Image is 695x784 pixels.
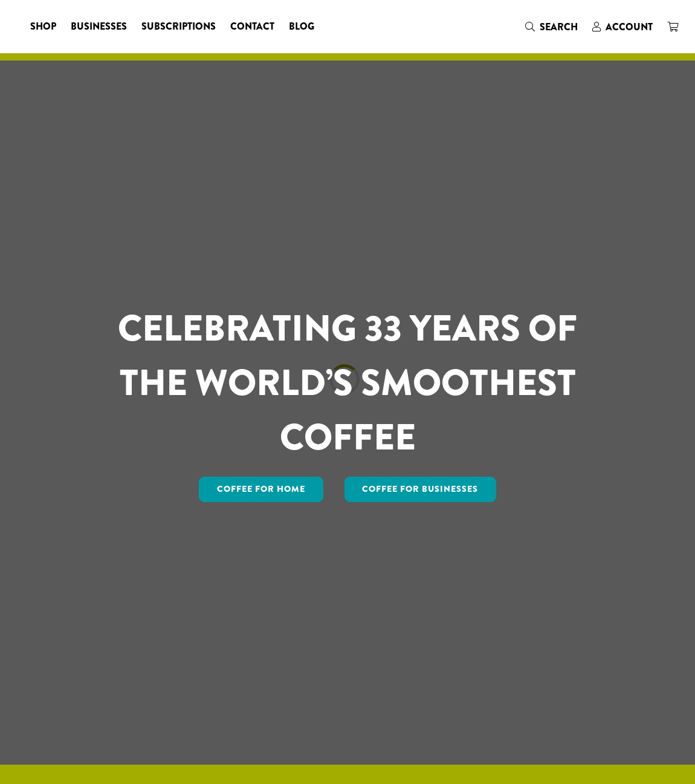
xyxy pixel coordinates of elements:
[230,19,274,34] span: Contact
[30,19,56,34] span: Shop
[344,477,497,502] a: Coffee For Businesses
[23,17,63,36] a: Shop
[199,477,323,502] a: Coffee for Home
[134,17,223,36] a: Subscriptions
[223,17,282,36] a: Contact
[518,17,585,37] a: Search
[71,19,127,34] span: Businesses
[540,20,578,34] span: Search
[585,17,660,37] a: Account
[94,301,601,465] h1: CELEBRATING 33 YEARS OF THE WORLD’S SMOOTHEST COFFEE
[141,19,216,34] span: Subscriptions
[63,17,134,36] a: Businesses
[289,19,314,34] span: Blog
[282,17,322,36] a: Blog
[606,20,653,34] span: Account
